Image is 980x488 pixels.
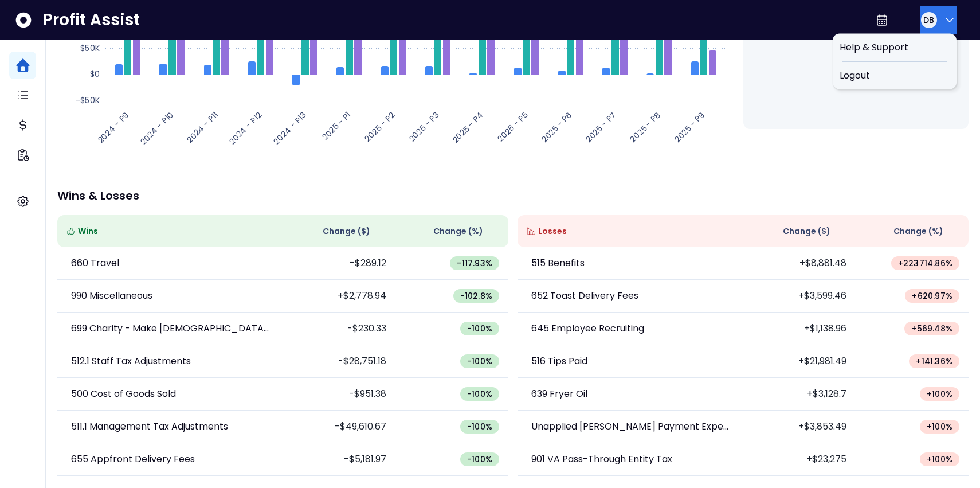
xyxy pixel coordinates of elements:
[433,225,483,237] span: Change (%)
[271,109,309,147] text: 2024 - P13
[840,41,950,54] span: Help & Support
[71,322,269,335] p: 699 Charity - Make [DEMOGRAPHIC_DATA] Famous
[450,109,486,145] text: 2025 - P4
[495,109,530,144] text: 2025 - P5
[743,411,856,443] td: +$3,853.49
[840,69,950,83] span: Logout
[71,256,119,270] p: 660 Travel
[531,322,644,335] p: 645 Employee Recruiting
[531,289,638,303] p: 652 Toast Delivery Fees
[227,109,265,147] text: 2024 - P12
[923,14,934,26] span: DB
[628,109,663,145] text: 2025 - P8
[467,356,492,367] span: -100 %
[927,454,952,465] span: + 100 %
[531,256,585,270] p: 515 Benefits
[71,387,176,401] p: 500 Cost of Goods Sold
[912,290,952,302] span: + 620.97 %
[95,109,132,146] text: 2024 - P9
[467,323,492,334] span: -100 %
[283,247,396,280] td: -$289.12
[916,356,952,367] span: + 141.36 %
[71,289,152,303] p: 990 Miscellaneous
[467,454,492,465] span: -100 %
[539,109,574,145] text: 2025 - P6
[184,109,220,145] text: 2024 - P11
[283,378,396,411] td: -$951.38
[893,225,943,237] span: Change (%)
[672,109,707,145] text: 2025 - P9
[283,280,396,313] td: +$2,778.94
[911,323,952,334] span: + 569.48 %
[406,109,441,144] text: 2025 - P3
[78,225,98,237] span: Wins
[783,225,830,237] span: Change ( $ )
[283,443,396,476] td: -$5,181.97
[743,443,856,476] td: +$23,275
[323,225,370,237] span: Change ( $ )
[538,225,567,237] span: Losses
[531,452,672,466] p: 901 VA Pass-Through Entity Tax
[743,280,856,313] td: +$3,599.46
[138,109,175,147] text: 2024 - P10
[927,421,952,432] span: + 100 %
[76,95,100,106] text: -$50K
[743,378,856,411] td: +$3,128.7
[531,420,730,434] p: Unapplied [PERSON_NAME] Payment Expense
[57,190,969,201] p: Wins & Losses
[583,109,619,145] text: 2025 - P7
[71,452,195,466] p: 655 Appfront Delivery Fees
[283,345,396,378] td: -$28,751.18
[457,257,492,269] span: -117.93 %
[71,354,191,368] p: 512.1 Staff Tax Adjustments
[927,388,952,400] span: + 100 %
[460,290,492,302] span: -102.8 %
[90,68,100,80] text: $0
[743,247,856,280] td: +$8,881.48
[531,354,587,368] p: 516 Tips Paid
[43,10,140,30] span: Profit Assist
[71,420,228,434] p: 511.1 Management Tax Adjustments
[743,345,856,378] td: +$21,981.49
[283,313,396,345] td: -$230.33
[80,42,100,54] text: $50K
[319,109,353,143] text: 2025 - P1
[362,109,397,144] text: 2025 - P2
[531,387,587,401] p: 639 Fryer Oil
[467,421,492,432] span: -100 %
[898,257,952,269] span: + 223714.86 %
[283,411,396,443] td: -$49,610.67
[467,388,492,400] span: -100 %
[743,313,856,345] td: +$1,138.96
